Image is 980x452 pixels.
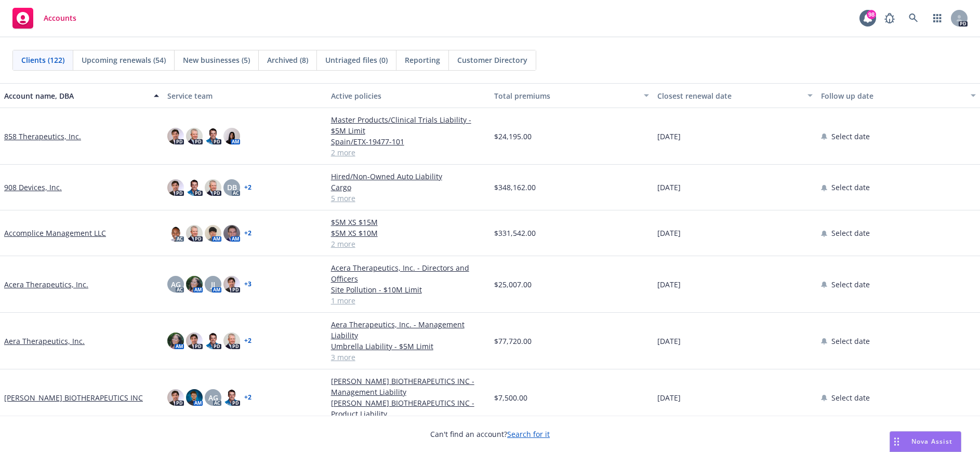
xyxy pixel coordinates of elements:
a: Search for it [507,429,550,439]
span: Clients (122) [21,55,64,65]
a: Search [903,8,924,29]
a: Site Pollution - $10M Limit [331,284,486,295]
img: photo [223,225,240,242]
span: Select date [831,336,870,347]
span: [DATE] [657,336,681,347]
button: Follow up date [817,83,980,108]
a: Report a Bug [879,8,900,29]
span: Reporting [405,55,440,65]
img: photo [186,276,203,293]
a: 858 Therapeutics, Inc. [4,131,81,142]
span: Accounts [44,14,76,22]
span: Select date [831,182,870,193]
button: Service team [163,83,326,108]
span: [DATE] [657,279,681,290]
img: photo [167,179,184,196]
span: JJ [211,279,215,290]
div: Service team [167,90,322,101]
div: 98 [867,10,876,19]
a: 1 more [331,295,486,306]
a: Cargo [331,182,486,193]
a: + 2 [244,394,251,401]
a: [PERSON_NAME] BIOTHERAPEUTICS INC - Product Liability [331,397,486,419]
a: 2 more [331,238,486,249]
img: photo [167,333,184,349]
img: photo [186,128,203,144]
a: Switch app [927,8,948,29]
span: Select date [831,279,870,290]
a: Accounts [8,4,81,33]
span: New businesses (5) [183,55,250,65]
span: $331,542.00 [494,228,536,238]
span: Select date [831,131,870,142]
a: + 3 [244,281,251,287]
span: [DATE] [657,131,681,142]
a: + 2 [244,338,251,344]
span: [DATE] [657,228,681,238]
a: 5 more [331,193,486,204]
button: Total premiums [490,83,653,108]
div: Active policies [331,90,486,101]
a: Acera Therapeutics, Inc. [4,279,88,290]
button: Active policies [327,83,490,108]
div: Drag to move [890,432,903,451]
div: Account name, DBA [4,90,148,101]
div: Follow up date [821,90,964,101]
a: Aera Therapeutics, Inc. - Management Liability [331,319,486,341]
img: photo [167,225,184,242]
a: [PERSON_NAME] BIOTHERAPEUTICS INC - Management Liability [331,376,486,397]
img: photo [167,389,184,406]
span: [DATE] [657,392,681,403]
img: photo [167,128,184,144]
span: $24,195.00 [494,131,532,142]
img: photo [186,179,203,196]
a: Master Products/Clinical Trials Liability - $5M Limit [331,114,486,136]
span: [DATE] [657,182,681,193]
span: AG [208,392,218,403]
span: Archived (8) [267,55,308,65]
img: photo [223,128,240,144]
a: + 2 [244,230,251,236]
button: Nova Assist [890,431,961,452]
span: $348,162.00 [494,182,536,193]
span: Upcoming renewals (54) [82,55,166,65]
a: 908 Devices, Inc. [4,182,62,193]
img: photo [205,225,221,242]
div: Total premiums [494,90,638,101]
a: 3 more [331,352,486,363]
span: $77,720.00 [494,336,532,347]
a: Spain/ETX-19477-101 [331,136,486,147]
img: photo [223,276,240,293]
img: photo [223,333,240,349]
span: DB [227,182,237,193]
a: Aera Therapeutics, Inc. [4,336,85,347]
img: photo [186,225,203,242]
div: Closest renewal date [657,90,801,101]
img: photo [186,389,203,406]
span: Select date [831,228,870,238]
a: Accomplice Management LLC [4,228,106,238]
img: photo [205,333,221,349]
a: $5M XS $10M [331,228,486,238]
a: 2 more [331,147,486,158]
span: $25,007.00 [494,279,532,290]
img: photo [205,179,221,196]
a: [PERSON_NAME] BIOTHERAPEUTICS INC [4,392,143,403]
span: Customer Directory [457,55,527,65]
span: Select date [831,392,870,403]
a: Hired/Non-Owned Auto Liability [331,171,486,182]
a: + 2 [244,184,251,191]
span: Nova Assist [911,437,952,446]
img: photo [186,333,203,349]
span: AG [171,279,181,290]
img: photo [205,128,221,144]
span: Can't find an account? [430,429,550,440]
span: $7,500.00 [494,392,527,403]
img: photo [223,389,240,406]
